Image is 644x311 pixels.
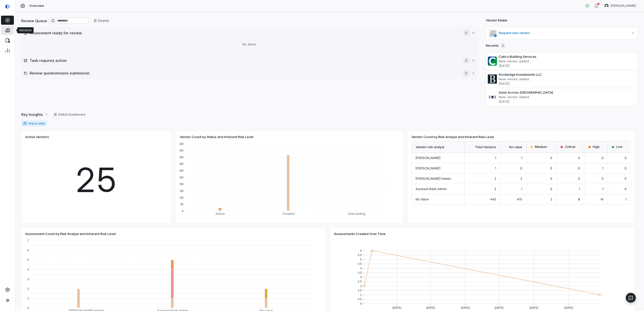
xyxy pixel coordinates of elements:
[179,149,183,152] text: 450
[360,249,362,252] text: 6
[602,166,604,170] span: 1
[358,289,362,292] text: 1.5
[411,135,494,139] span: Vendor Count by Risk Analyst and Inherent Risk Level
[499,77,636,81] p: New vendor added
[495,306,504,309] text: [DATE]
[579,187,580,191] span: 1
[75,155,118,205] span: 25
[593,145,600,149] span: High
[530,306,538,309] text: [DATE]
[499,54,636,59] h3: Calico Building Services
[416,197,429,201] span: No Value
[30,70,458,76] h2: Review questionnaire submission
[416,166,440,170] span: [PERSON_NAME]
[360,284,362,288] text: 2
[500,141,527,153] div: No value
[20,109,50,120] button: Key Insights
[578,166,580,170] span: 0
[90,17,112,24] button: Display
[463,58,469,64] span: 0
[23,122,27,125] svg: Date range for report
[179,176,183,179] text: 250
[182,210,183,213] text: 0
[416,177,451,180] span: [PERSON_NAME] Hawks
[179,142,183,145] text: 500
[179,162,183,165] text: 350
[551,197,552,201] span: 2
[499,90,636,95] h3: Swim Across [GEOGRAPHIC_DATA]
[21,28,478,38] button: Assessment ready for review0
[360,276,362,279] text: 3
[521,187,522,191] span: 1
[360,302,362,305] text: 0
[29,4,44,8] span: Overview
[486,88,638,106] a: Swim Across [GEOGRAPHIC_DATA]New vendor added[DATE]
[21,68,478,78] button: Review questionnaire submission0
[625,187,627,191] span: 0
[358,254,362,257] text: 5.5
[6,4,10,9] img: svg%3e
[550,187,552,191] span: 0
[28,278,29,281] text: 3
[520,177,522,180] span: 2
[21,120,47,126] span: Year to date
[486,27,638,39] a: Request new vendor
[499,63,636,68] p: [DATE]
[486,43,506,48] h2: Recents
[19,28,32,32] div: Vendors
[179,196,183,199] text: 100
[30,30,458,36] h2: Assessment ready for review
[517,197,522,201] span: 415
[490,197,496,201] span: 440
[180,203,183,206] text: 50
[416,156,440,160] span: [PERSON_NAME]
[550,166,552,170] span: 0
[180,135,253,139] span: Vendor Count by Status and Inherent Risk Level
[625,177,627,180] span: 0
[416,187,447,191] span: Sunwest Bank Admin
[499,59,636,63] p: New vendor added
[179,169,183,172] text: 300
[550,177,552,180] span: 0
[25,135,49,139] span: Active Vendors
[625,166,627,170] span: 0
[360,293,362,296] text: 1
[426,306,435,309] text: [DATE]
[360,258,362,261] text: 5
[463,70,469,76] span: 0
[499,31,629,35] span: Request new vendor
[465,141,501,153] div: Total Vendors
[495,156,496,160] span: 1
[605,4,609,8] img: Brian Anderson avatar
[578,156,580,160] span: 0
[360,267,362,270] text: 4
[179,183,183,186] text: 200
[499,99,636,104] p: [DATE]
[30,58,458,63] h2: Task requires action
[21,112,43,117] span: Key Insights
[564,306,573,309] text: [DATE]
[358,298,362,301] text: 0.5
[28,306,29,309] text: 0
[28,268,29,271] text: 4
[499,72,636,77] h3: Rockledge Investments LLC
[600,197,604,201] span: 14
[28,239,29,242] text: 7
[358,263,362,266] text: 4.5
[412,141,465,153] div: Vendor risk analyst
[494,187,496,191] span: 3
[535,145,547,149] span: Medium
[625,156,627,160] span: 0
[28,297,29,300] text: 1
[602,2,639,10] button: Brian Anderson avatar[PERSON_NAME]
[521,156,522,160] span: 1
[499,95,636,99] p: New vendor added
[461,306,470,309] text: [DATE]
[486,70,638,88] a: Rockledge Investments LLCNew vendor added[DATE]
[578,177,580,180] span: 0
[21,109,49,120] a: Key Insights
[393,306,401,309] text: [DATE]
[499,81,636,86] p: [DATE]
[358,271,362,274] text: 3.5
[602,177,604,180] span: 0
